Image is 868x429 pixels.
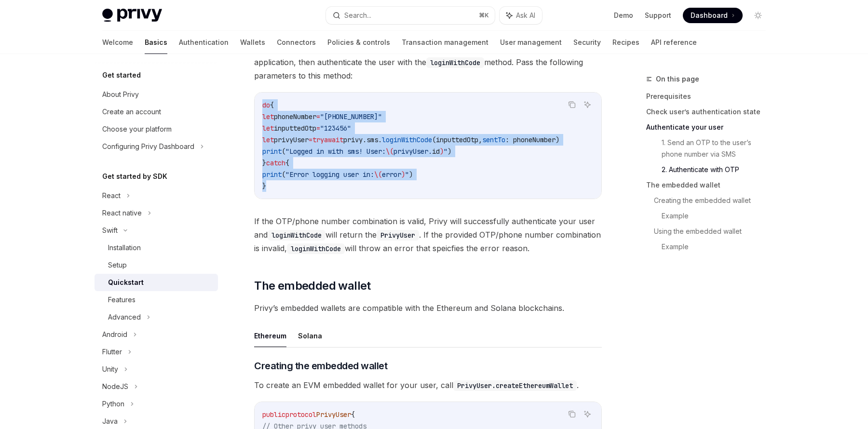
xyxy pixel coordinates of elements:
div: Setup [108,259,127,271]
span: error [382,170,401,179]
span: = [316,124,320,133]
span: protocol [285,410,316,419]
a: Example [662,208,773,224]
button: Ask AI [581,98,594,111]
span: loginWithCode [382,135,432,144]
span: = [316,112,320,121]
a: Setup [95,256,218,274]
a: Authenticate your user [646,120,773,135]
div: About Privy [102,89,139,100]
span: Creating the embedded wallet [254,359,387,373]
button: Ethereum [254,324,286,347]
span: ( [282,147,285,156]
span: "123456" [320,124,351,133]
div: Android [102,329,127,340]
span: { [270,101,274,109]
span: sentTo [482,135,505,144]
a: Support [645,11,671,20]
div: Quickstart [108,277,144,288]
span: The embedded wallet [254,278,371,294]
a: Installation [95,239,218,256]
div: Swift [102,225,118,236]
span: ) [448,147,451,156]
div: Create an account [102,106,161,118]
span: privy. [343,135,366,144]
code: PrivyUser.createEthereumWallet [453,380,577,391]
a: Example [662,239,773,255]
span: If the OTP/phone number combination is valid, Privy will successfully authenticate your user and ... [254,214,602,255]
button: Copy the contents from the code block [566,408,578,420]
a: Wallets [240,31,265,54]
a: Prerequisites [646,89,773,104]
button: Ask AI [581,408,594,420]
span: ( [282,170,285,179]
span: } [262,182,266,190]
div: Configuring Privy Dashboard [102,141,194,152]
code: loginWithCode [268,230,325,241]
a: Basics [145,31,167,54]
span: Privy’s embedded wallets are compatible with the Ethereum and Solana blockchains. [254,301,602,315]
div: React [102,190,121,201]
div: Flutter [102,346,122,358]
span: (inputtedOtp, [432,135,482,144]
div: React native [102,207,142,219]
span: inputtedOtp [274,124,316,133]
span: "Logged in with sms! User: [285,147,386,156]
span: . [378,135,382,144]
a: Authentication [179,31,229,54]
span: try [312,135,324,144]
div: Choose your platform [102,123,172,135]
a: Quickstart [95,274,218,291]
span: public [262,410,285,419]
a: Security [573,31,601,54]
a: Recipes [612,31,639,54]
span: privyUser. [393,147,432,156]
span: privyUser [274,135,309,144]
a: User management [500,31,562,54]
a: Check user’s authentication state [646,104,773,120]
span: \( [374,170,382,179]
code: PrivyUser [377,230,419,241]
a: Welcome [102,31,133,54]
span: ⌘ K [479,12,489,19]
div: Python [102,398,124,410]
a: Policies & controls [327,31,390,54]
span: print [262,147,282,156]
span: Dashboard [691,11,728,20]
span: { [285,159,289,167]
a: Using the embedded wallet [654,224,773,239]
h5: Get started [102,69,141,81]
span: The user will then receive an SMS with a 6-digit OTP. Prompt for this OTP within your application... [254,42,602,82]
a: The embedded wallet [646,177,773,193]
span: : phoneNumber) [505,135,559,144]
a: Demo [614,11,633,20]
button: Search...⌘K [326,7,495,24]
span: sms [366,135,378,144]
a: Connectors [277,31,316,54]
span: Ask AI [516,11,535,20]
h5: Get started by SDK [102,171,167,182]
span: PrivyUser [316,410,351,419]
span: } [262,159,266,167]
span: catch [266,159,285,167]
div: Advanced [108,311,141,323]
span: ) [409,170,413,179]
button: Toggle dark mode [750,8,766,23]
div: NodeJS [102,381,128,392]
div: Java [102,416,118,427]
a: Dashboard [683,8,743,23]
a: Transaction management [402,31,488,54]
span: let [262,124,274,133]
a: 1. Send an OTP to the user’s phone number via SMS [662,135,773,162]
div: Features [108,294,136,306]
span: "Error logging user in: [285,170,374,179]
span: \( [386,147,393,156]
span: let [262,112,274,121]
a: Create an account [95,103,218,121]
span: await [324,135,343,144]
span: phoneNumber [274,112,316,121]
span: On this page [656,73,699,85]
button: Ask AI [500,7,542,24]
span: let [262,135,274,144]
code: loginWithCode [426,57,484,68]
